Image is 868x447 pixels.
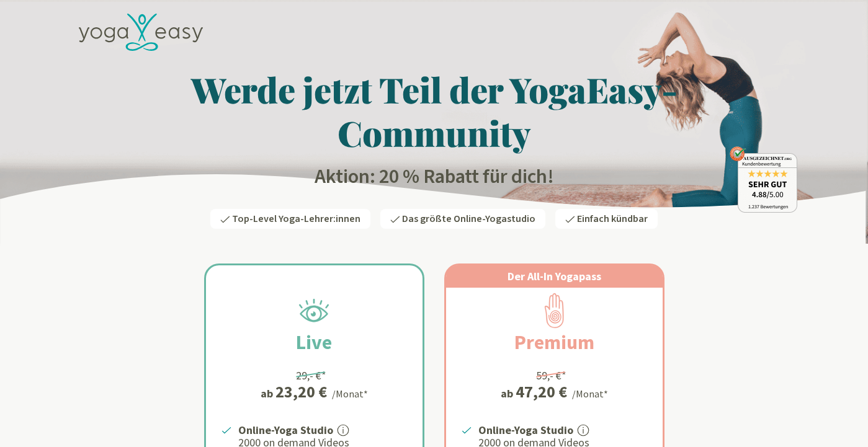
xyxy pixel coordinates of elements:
h2: Aktion: 20 % Rabatt für dich! [71,164,797,189]
span: Das größte Online-Yogastudio [402,212,535,226]
strong: Online-Yoga Studio [238,423,333,437]
div: 47,20 € [516,384,567,400]
strong: Online-Yoga Studio [478,423,573,437]
span: ab [501,385,516,402]
span: Der All-In Yogapass [508,269,601,283]
div: /Monat* [332,386,368,401]
div: /Monat* [572,386,608,401]
div: 23,20 € [275,384,327,400]
div: 29,- €* [296,367,326,384]
div: 59,- €* [536,367,566,384]
h2: Premium [485,327,624,357]
h2: Live [266,327,362,357]
span: ab [261,385,275,402]
span: Top-Level Yoga-Lehrer:innen [232,212,360,226]
span: Einfach kündbar [577,212,648,226]
img: ausgezeichnet_badge.png [730,146,797,213]
h1: Werde jetzt Teil der YogaEasy-Community [71,68,797,154]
